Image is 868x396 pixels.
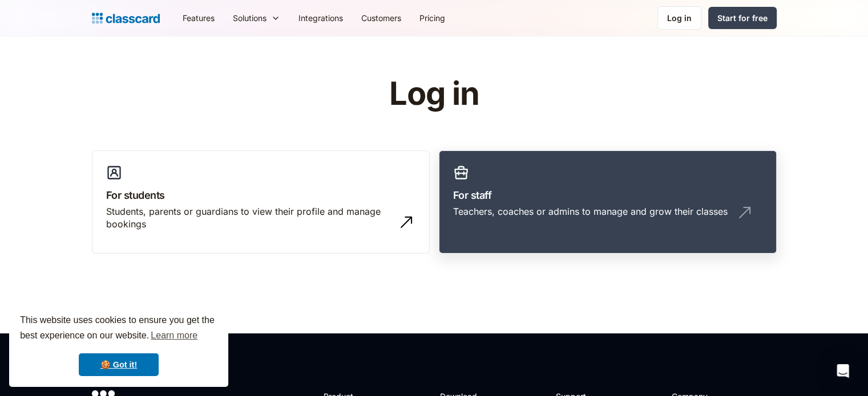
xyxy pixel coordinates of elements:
[667,12,692,24] div: Log in
[92,10,160,26] a: home
[224,5,289,31] div: Solutions
[289,5,352,31] a: Integrations
[708,7,777,29] a: Start for free
[149,327,199,344] a: learn more about cookies
[9,303,228,387] div: cookieconsent
[657,6,701,30] a: Log in
[20,313,217,344] span: This website uses cookies to ensure you get the best experience on our website.
[410,5,454,31] a: Pricing
[829,357,857,385] div: Open Intercom Messenger
[453,187,762,203] h3: For staff
[717,12,768,24] div: Start for free
[106,187,415,203] h3: For students
[439,150,777,254] a: For staffTeachers, coaches or admins to manage and grow their classes
[173,5,224,31] a: Features
[92,150,430,254] a: For studentsStudents, parents or guardians to view their profile and manage bookings
[253,76,615,112] h1: Log in
[233,12,267,24] div: Solutions
[453,205,728,218] div: Teachers, coaches or admins to manage and grow their classes
[106,205,393,231] div: Students, parents or guardians to view their profile and manage bookings
[352,5,410,31] a: Customers
[79,353,159,376] a: dismiss cookie message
